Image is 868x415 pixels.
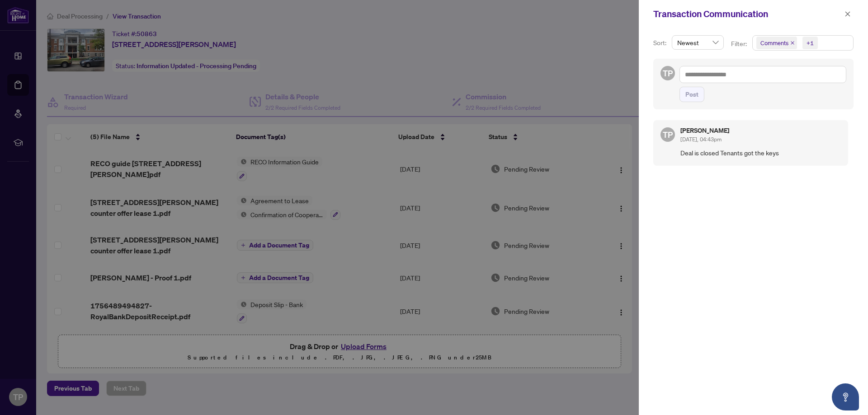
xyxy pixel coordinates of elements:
h5: [PERSON_NAME] [680,127,729,134]
span: TP [663,128,673,141]
span: TP [663,67,673,79]
span: close [844,11,851,17]
button: Open asap [832,383,859,410]
div: +1 [807,38,814,47]
p: Sort: [653,38,668,48]
span: close [790,41,795,45]
p: Filter: [731,39,748,49]
span: Deal is closed Tenants got the keys [680,148,841,158]
span: Newest [677,36,718,49]
div: Transaction Communication [653,7,842,21]
span: [DATE], 04:43pm [680,136,722,143]
span: Comments [756,37,797,49]
span: Comments [760,38,788,47]
button: Post [679,87,704,102]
